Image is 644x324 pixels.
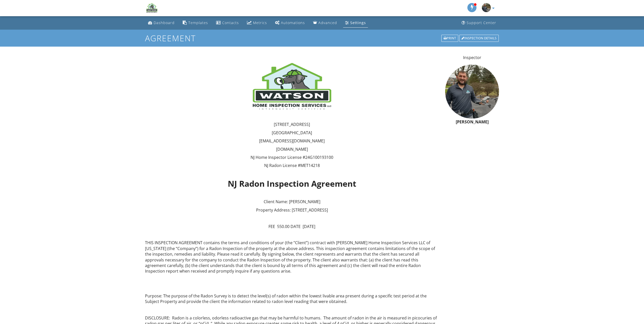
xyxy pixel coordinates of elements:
[145,146,439,152] p: [DOMAIN_NAME]
[145,240,439,274] p: THIS INSPECTION AGREEMENT contains the terms and conditions of your (the “Client”) contract with ...
[273,18,307,28] a: Automations (Basic)
[441,34,459,42] a: Print
[245,18,269,28] a: Metrics
[467,20,496,25] div: Support Center
[145,155,439,160] p: NJ Home Inspector License #24G100193100
[181,18,210,28] a: Templates
[253,20,267,25] div: Metrics
[318,20,337,25] div: Advanced
[482,3,491,12] img: cover_photo.jpg
[146,18,177,28] a: Dashboard
[154,20,175,25] div: Dashboard
[243,55,341,118] img: 1619213988328.jpg
[145,1,159,15] img: Watson Home Inspection Services LLC
[222,20,239,25] div: Contacts
[350,20,366,25] div: Settings
[145,207,439,213] p: Property Address: [STREET_ADDRESS]
[145,122,439,127] p: [STREET_ADDRESS]
[460,18,498,28] a: Support Center
[459,34,499,42] a: Inspection Details
[228,178,356,189] span: NJ Radon Inspection Agreement
[343,18,368,28] a: Settings
[445,120,499,124] h6: [PERSON_NAME]
[441,35,458,42] div: Print
[445,55,499,60] p: Inspector
[445,65,499,119] img: cover_photo.jpg
[145,163,439,168] p: NJ Radon License #MET14218
[281,20,305,25] div: Automations
[311,18,339,28] a: Advanced
[459,35,499,42] div: Inspection Details
[145,224,439,229] p: FEE 550.00 DATE [DATE]
[188,20,208,25] div: Templates
[145,34,499,43] h1: Agreement
[145,130,439,136] p: [GEOGRAPHIC_DATA]
[145,293,439,304] p: Purpose: The purpose of the Radon Survey is to detect the level(s) of radon within the lowest liv...
[145,138,439,144] p: [EMAIL_ADDRESS][DOMAIN_NAME]
[145,199,439,204] p: Client Name: [PERSON_NAME]
[214,18,241,28] a: Contacts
